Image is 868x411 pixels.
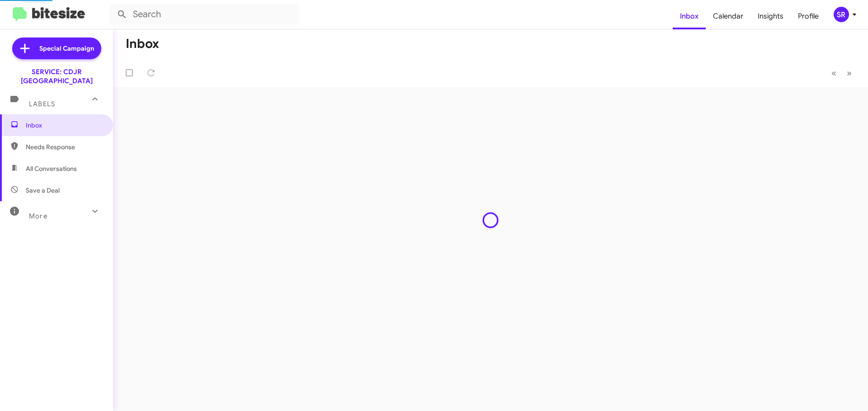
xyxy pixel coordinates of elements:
button: Next [841,64,857,82]
nav: Page navigation example [826,64,857,82]
span: More [29,212,47,220]
button: Previous [826,64,842,82]
button: SR [826,7,858,22]
a: Special Campaign [12,38,101,59]
a: Calendar [706,3,750,29]
div: SR [834,7,849,22]
span: » [847,67,852,79]
span: Save a Deal [26,186,60,195]
input: Search [109,4,299,25]
a: Profile [791,3,826,29]
span: « [831,67,836,79]
a: Insights [750,3,791,29]
span: All Conversations [26,164,77,173]
span: Inbox [26,121,103,130]
span: Special Campaign [39,44,94,53]
h1: Inbox [126,37,159,51]
span: Labels [29,100,55,108]
span: Needs Response [26,142,103,151]
a: Inbox [673,3,706,29]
